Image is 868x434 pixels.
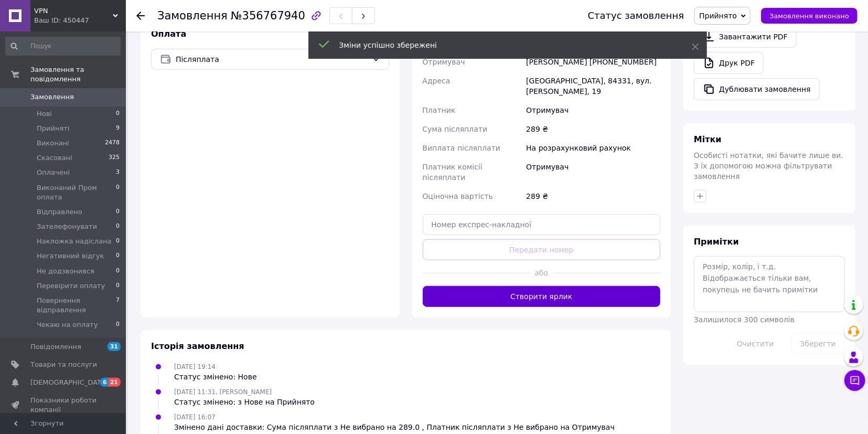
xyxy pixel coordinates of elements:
[174,397,315,407] div: Статус змінено: з Нове на Прийнято
[37,153,72,163] span: Скасовані
[157,9,228,22] span: Замовлення
[423,163,483,182] span: Платник комісії післяплати
[30,396,97,415] span: Показники роботи компанії
[37,109,52,119] span: Нові
[30,65,126,84] span: Замовлення та повідомлення
[151,29,186,39] span: Оплата
[423,214,661,235] input: Номер експрес-накладної
[694,315,795,324] span: Залишилося 300 символів
[30,92,74,102] span: Замовлення
[37,281,105,291] span: Перевірити оплату
[34,6,113,16] span: VPN
[694,237,739,247] span: Примітки
[524,157,662,187] div: Отримувач
[136,10,145,21] div: Повернутися назад
[37,207,82,217] span: Відправлено
[694,151,843,181] span: Особисті нотатки, які бачите лише ви. З їх допомогою можна фільтрувати замовлення
[694,134,722,144] span: Мітки
[699,12,737,20] span: Прийнято
[116,320,120,330] span: 0
[116,168,120,177] span: 3
[769,12,849,20] span: Замовлення виконано
[37,183,116,202] span: Виконаний Пром оплата
[37,168,70,177] span: Оплачені
[37,251,104,261] span: Негативний відгук
[100,378,109,387] span: 6
[524,120,662,139] div: 289 ₴
[116,237,120,246] span: 0
[530,268,553,278] span: або
[339,40,666,50] div: Зміни успішно збережені
[37,267,94,276] span: Не додзвонився
[116,296,120,315] span: 7
[5,37,121,56] input: Пошук
[423,144,501,152] span: Виплата післяплати
[37,222,97,231] span: Зателефонувати
[37,124,69,133] span: Прийняті
[116,281,120,291] span: 0
[423,192,493,200] span: Оціночна вартість
[231,9,305,22] span: №356767940
[108,342,121,351] span: 31
[423,77,451,85] span: Адреса
[116,109,120,119] span: 0
[116,222,120,231] span: 0
[174,422,615,432] div: Змінено дані доставки: Сума післяплати з Не вибрано на 289.0 , Платник післяплати з Не вибрано на...
[30,360,97,369] span: Товари та послуги
[151,341,244,351] span: Історія замовлення
[116,207,120,217] span: 0
[174,414,216,421] span: [DATE] 16:07
[174,388,272,396] span: [DATE] 11:31, [PERSON_NAME]
[37,296,116,315] span: Повернення відправлення
[588,10,684,21] div: Статус замовлення
[844,370,865,391] button: Чат з покупцем
[524,101,662,120] div: Отримувач
[761,8,858,24] button: Замовлення виконано
[524,52,662,71] div: [PERSON_NAME] [PHONE_NUMBER]
[116,183,120,202] span: 0
[694,52,764,74] a: Друк PDF
[423,106,456,114] span: Платник
[524,71,662,101] div: [GEOGRAPHIC_DATA], 84331, вул. [PERSON_NAME], 19
[30,342,81,352] span: Повідомлення
[37,320,98,330] span: Чекаю на оплату
[524,187,662,206] div: 289 ₴
[694,26,797,48] a: Завантажити PDF
[37,237,111,246] span: Накложка надіслана
[116,267,120,276] span: 0
[423,125,488,133] span: Сума післяплати
[423,286,661,307] button: Створити ярлик
[34,16,126,25] div: Ваш ID: 450447
[105,139,120,148] span: 2478
[116,251,120,261] span: 0
[30,378,108,387] span: [DEMOGRAPHIC_DATA]
[37,139,69,148] span: Виконані
[174,363,216,371] span: [DATE] 19:14
[116,124,120,133] span: 9
[524,139,662,157] div: На розрахунковий рахунок
[174,372,257,382] div: Статус змінено: Нове
[423,58,465,66] span: Отримувач
[109,153,120,163] span: 325
[109,378,121,387] span: 21
[694,78,820,100] button: Дублювати замовлення
[176,54,368,65] span: Післяплата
